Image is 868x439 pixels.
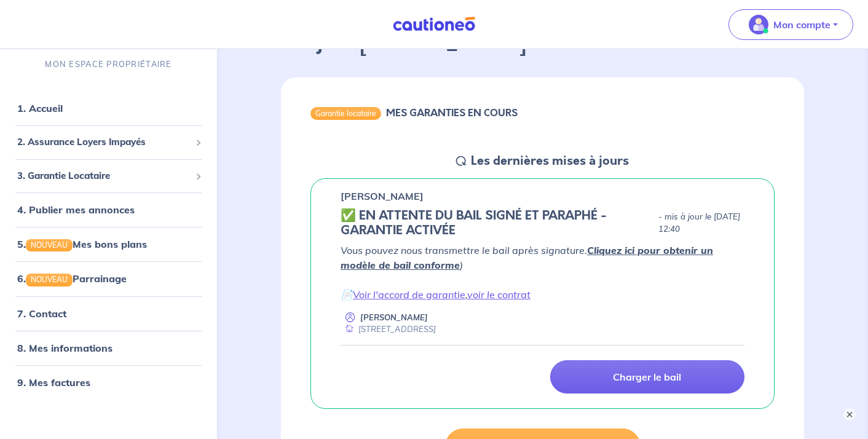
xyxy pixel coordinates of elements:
div: 1. Accueil [5,97,212,121]
h5: Les dernières mises à jours [471,154,629,168]
div: Garantie locataire [310,107,381,119]
a: 5.NOUVEAUMes bons plans [17,239,147,251]
div: 5.NOUVEAUMes bons plans [5,232,212,257]
div: 3. Garantie Locataire [5,164,212,188]
div: 6.NOUVEAUParrainage [5,267,212,291]
a: Charger le bail [550,360,745,394]
div: 4. Publier mes annonces [5,198,212,223]
em: Vous pouvez nous transmettre le bail après signature. ) [341,244,713,271]
a: Cliquez ici pour obtenir un modèle de bail conforme [341,244,713,271]
div: 2. Assurance Loyers Impayés [5,131,212,155]
div: 8. Mes informations [5,336,212,360]
div: [STREET_ADDRESS] [341,323,436,335]
a: 9. Mes factures [17,376,90,389]
a: Voir l'accord de garantie [353,288,465,301]
p: [PERSON_NAME] [341,189,424,204]
div: 9. Mes factures [5,370,212,395]
a: 4. Publier mes annonces [17,204,135,216]
h5: ✅️️️ EN ATTENTE DU BAIL SIGNÉ ET PARAPHÉ - GARANTIE ACTIVÉE [341,208,653,238]
em: 📄 , [341,288,531,301]
div: state: CONTRACT-SIGNED, Context: IN-LANDLORD,IS-GL-CAUTION-IN-LANDLORD [341,208,744,238]
p: MON ESPACE PROPRIÉTAIRE [45,58,172,70]
a: 6.NOUVEAUParrainage [17,273,127,285]
h6: MES GARANTIES EN COURS [386,107,518,119]
a: voir le contrat [467,288,531,301]
div: 7. Contact [5,301,212,326]
a: 7. Contact [17,307,66,320]
a: 8. Mes informations [17,342,112,354]
img: Cautioneo [388,17,480,32]
p: - mis à jour le [DATE] 12:40 [658,211,744,235]
p: Charger le bail [613,371,681,383]
p: [PERSON_NAME] [360,312,428,323]
p: Mon compte [773,17,831,32]
button: × [843,408,856,421]
button: illu_account_valid_menu.svgMon compte [728,9,853,40]
a: 1. Accueil [17,103,63,115]
span: 3. Garantie Locataire [17,169,191,183]
img: illu_account_valid_menu.svg [749,15,768,34]
span: 2. Assurance Loyers Impayés [17,136,191,150]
